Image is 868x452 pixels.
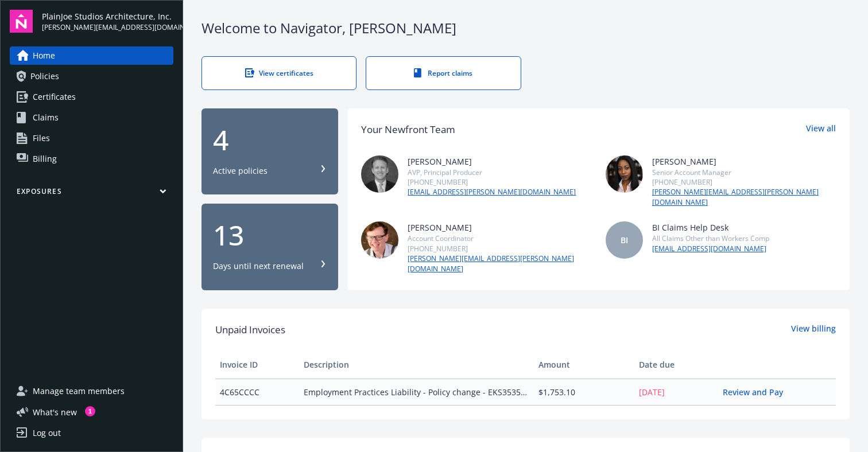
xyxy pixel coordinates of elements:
a: Report claims [366,56,521,90]
span: Claims [33,108,59,127]
span: Policies [30,67,59,85]
a: [EMAIL_ADDRESS][DOMAIN_NAME] [652,244,769,254]
a: [PERSON_NAME][EMAIL_ADDRESS][PERSON_NAME][DOMAIN_NAME] [652,187,836,208]
div: Days until next renewal [213,260,304,272]
div: Your Newfront Team [361,122,455,137]
a: Manage team members [10,382,173,400]
a: Files [10,129,173,147]
div: 13 [213,221,327,249]
div: Active policies [213,165,268,177]
img: photo [606,155,643,193]
span: Home [33,46,55,65]
div: 4 [213,126,327,154]
a: View certificates [201,56,356,90]
span: [PERSON_NAME][EMAIL_ADDRESS][DOMAIN_NAME] [42,22,173,33]
div: 1 [85,406,95,416]
th: Invoice ID [215,351,299,379]
div: [PERSON_NAME] [408,221,591,233]
a: Claims [10,108,173,127]
div: Account Coordinator [408,233,591,243]
div: [PHONE_NUMBER] [652,177,836,187]
div: [PERSON_NAME] [652,155,836,167]
a: [PERSON_NAME][EMAIL_ADDRESS][PERSON_NAME][DOMAIN_NAME] [408,254,591,274]
img: photo [361,155,398,193]
a: View all [806,122,836,137]
a: Billing [10,150,173,168]
img: photo [361,221,398,259]
a: Certificates [10,88,173,106]
div: AVP, Principal Producer [408,167,576,177]
td: [DATE] [634,379,718,405]
td: $1,753.10 [534,379,634,405]
div: Senior Account Manager [652,167,836,177]
div: View certificates [225,68,333,78]
div: BI Claims Help Desk [652,221,769,233]
a: View billing [791,322,836,337]
div: Welcome to Navigator , [PERSON_NAME] [201,18,850,38]
span: BI [621,234,628,246]
a: Review and Pay [723,387,792,398]
button: 13Days until next renewal [201,204,338,290]
td: 4C65CCCC [215,379,299,405]
div: [PHONE_NUMBER] [408,244,591,254]
button: PlainJoe Studios Architecture, Inc.[PERSON_NAME][EMAIL_ADDRESS][DOMAIN_NAME] [42,10,173,33]
a: [EMAIL_ADDRESS][PERSON_NAME][DOMAIN_NAME] [408,187,576,197]
div: All Claims Other than Workers Comp [652,233,769,243]
button: 4Active policies [201,108,338,195]
div: Report claims [389,68,497,78]
button: What's new1 [10,406,95,418]
span: PlainJoe Studios Architecture, Inc. [42,10,173,22]
div: [PHONE_NUMBER] [408,177,576,187]
a: Home [10,46,173,65]
a: Policies [10,67,173,85]
th: Amount [534,351,634,379]
span: What ' s new [33,406,77,418]
span: Manage team members [33,382,125,400]
span: Certificates [33,88,76,106]
button: Exposures [10,186,173,201]
div: [PERSON_NAME] [408,155,576,167]
span: Billing [33,150,57,168]
img: navigator-logo.svg [10,10,33,33]
th: Description [299,351,534,379]
div: Log out [33,424,61,442]
span: Unpaid Invoices [215,322,285,337]
span: Employment Practices Liability - Policy change - EKS3535308, Employment Practices Liability - Pol... [304,386,529,398]
th: Date due [634,351,718,379]
span: Files [33,129,50,147]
